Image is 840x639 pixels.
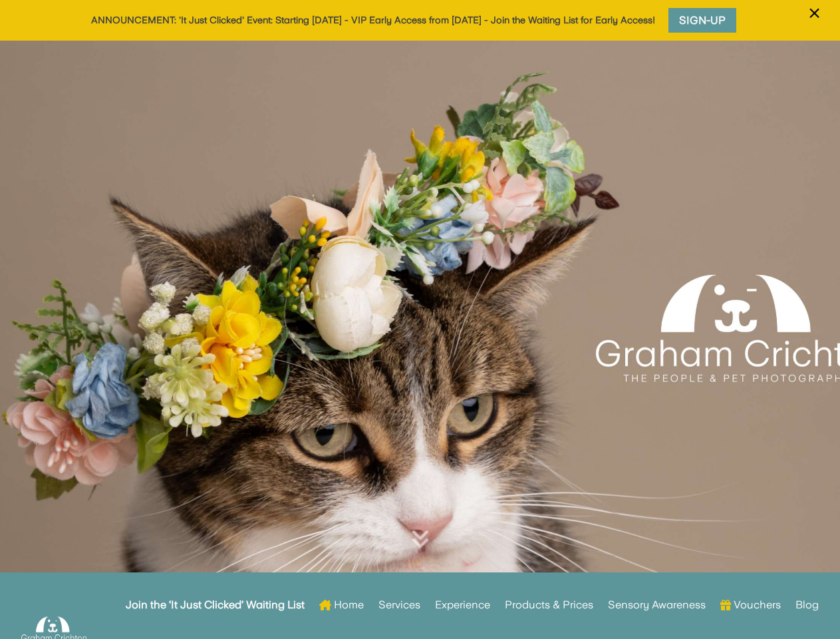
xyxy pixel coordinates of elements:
a: Products & Prices [505,579,593,631]
a: Blog [795,579,819,631]
a: Home [319,579,364,631]
a: Join the ‘It Just Clicked’ Waiting List [126,579,305,631]
a: Vouchers [720,579,781,631]
span: × [808,1,821,26]
button: × [802,2,827,41]
strong: Join the ‘It Just Clicked’ Waiting List [126,600,305,610]
a: Services [378,579,420,631]
a: ANNOUNCEMENT: 'It Just Clicked' Event: Starting [DATE] - VIP Early Access from [DATE] - Join the ... [91,15,655,25]
a: Sign-Up [665,5,740,36]
a: Experience [435,579,490,631]
a: Sensory Awareness [608,579,706,631]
